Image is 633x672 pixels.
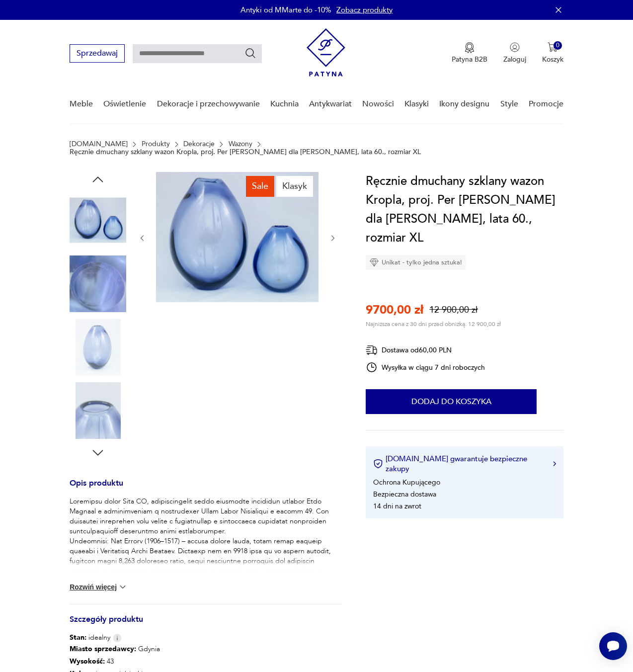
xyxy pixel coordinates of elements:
[599,632,627,660] iframe: Smartsupp widget button
[373,459,383,469] img: Ikona certyfikatu
[156,172,318,302] img: Zdjęcie produktu Ręcznie dmuchany szklany wazon Kropla, proj. Per Lütken dla Holmegaard, lata 60....
[70,582,127,592] button: Rozwiń więcej
[113,634,122,642] img: Info icon
[103,85,146,123] a: Oświetlenie
[465,42,475,53] img: Ikona medalu
[452,42,487,64] a: Ikona medaluPatyna B2B
[503,55,526,64] p: Zaloguj
[553,461,556,466] img: Ikona strzałki w prawo
[70,633,110,643] span: idealny
[373,478,440,487] li: Ochrona Kupującego
[276,176,313,197] div: Klasyk
[309,85,352,123] a: Antykwariat
[240,5,331,15] p: Antyki od MMarte do -10%
[373,490,436,499] li: Bezpieczna dostawa
[229,140,252,148] a: Wazony
[452,55,487,64] p: Patyna B2B
[500,85,518,123] a: Style
[270,85,299,123] a: Kuchnia
[370,258,379,267] img: Ikona diamentu
[362,85,394,123] a: Nowości
[70,85,93,123] a: Meble
[70,319,126,375] img: Zdjęcie produktu Ręcznie dmuchany szklany wazon Kropla, proj. Per Lütken dla Holmegaard, lata 60....
[183,140,215,148] a: Dekoracje
[366,255,466,270] div: Unikat - tylko jedna sztuka!
[366,344,485,356] div: Dostawa od 60,00 PLN
[70,616,342,633] h3: Szczegóły produktu
[70,633,86,642] b: Stan:
[542,42,563,64] button: 0Koszyk
[366,172,563,248] h1: Ręcznie dmuchany szklany wazon Kropla, proj. Per [PERSON_NAME] dla [PERSON_NAME], lata 60., rozmi...
[70,44,125,63] button: Sprzedawaj
[404,85,429,123] a: Klasyki
[70,655,289,668] p: 43
[366,302,423,318] p: 9700,00 zł
[118,582,128,592] img: chevron down
[452,42,487,64] button: Patyna B2B
[366,389,537,414] button: Dodaj do koszyka
[336,5,393,15] a: Zobacz produkty
[70,480,342,497] h3: Opis produktu
[70,382,126,439] img: Zdjęcie produktu Ręcznie dmuchany szklany wazon Kropla, proj. Per Lütken dla Holmegaard, lata 60....
[70,51,125,58] a: Sprzedawaj
[142,140,170,148] a: Produkty
[307,28,345,77] img: Patyna - sklep z meblami i dekoracjami vintage
[157,85,260,123] a: Dekoracje i przechowywanie
[246,176,274,197] div: Sale
[70,148,421,156] p: Ręcznie dmuchany szklany wazon Kropla, proj. Per [PERSON_NAME] dla [PERSON_NAME], lata 60., rozmi...
[373,502,421,511] li: 14 dni na zwrot
[244,47,256,59] button: Szukaj
[439,85,489,123] a: Ikony designu
[366,361,485,373] div: Wysyłka w ciągu 7 dni roboczych
[366,344,378,356] img: Ikona dostawy
[429,304,477,316] p: 12 900,00 zł
[70,643,289,655] p: Gdynia
[70,644,136,654] b: Miasto sprzedawcy :
[70,657,105,666] b: Wysokość :
[70,140,128,148] a: [DOMAIN_NAME]
[366,320,501,328] p: Najniższa cena z 30 dni przed obniżką: 12 900,00 zł
[70,255,126,312] img: Zdjęcie produktu Ręcznie dmuchany szklany wazon Kropla, proj. Per Lütken dla Holmegaard, lata 60....
[542,55,563,64] p: Koszyk
[70,192,126,249] img: Zdjęcie produktu Ręcznie dmuchany szklany wazon Kropla, proj. Per Lütken dla Holmegaard, lata 60....
[510,42,520,52] img: Ikonka użytkownika
[529,85,563,123] a: Promocje
[548,42,557,52] img: Ikona koszyka
[373,454,556,474] button: [DOMAIN_NAME] gwarantuje bezpieczne zakupy
[503,42,526,64] button: Zaloguj
[554,41,562,50] div: 0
